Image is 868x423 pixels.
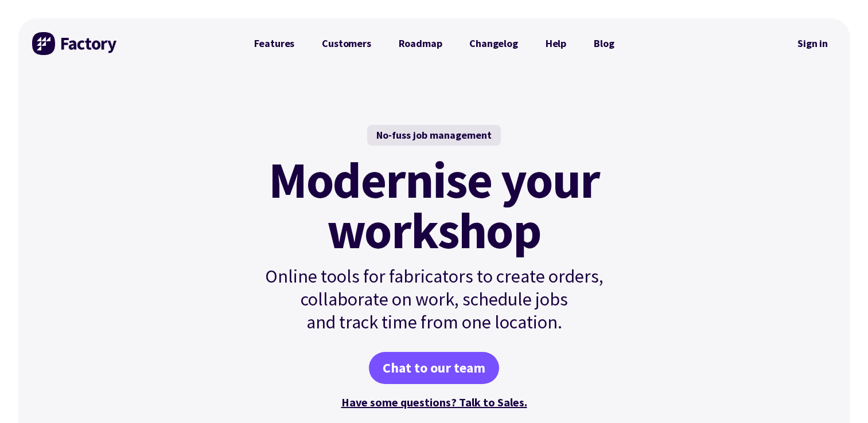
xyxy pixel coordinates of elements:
a: Features [240,32,309,55]
nav: Secondary Navigation [789,30,836,57]
a: Have some questions? Talk to Sales. [341,395,527,409]
a: Customers [308,32,384,55]
div: No-fuss job management [367,125,501,146]
iframe: Chat Widget [811,368,868,423]
a: Changelog [456,32,531,55]
a: Blog [580,32,628,55]
a: Chat to our team [369,352,499,384]
mark: Modernise your workshop [268,155,600,256]
a: Roadmap [385,32,456,55]
a: Help [532,32,580,55]
a: Sign in [789,30,836,57]
p: Online tools for fabricators to create orders, collaborate on work, schedule jobs and track time ... [240,265,628,334]
nav: Primary Navigation [240,32,628,55]
img: Factory [32,32,118,55]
